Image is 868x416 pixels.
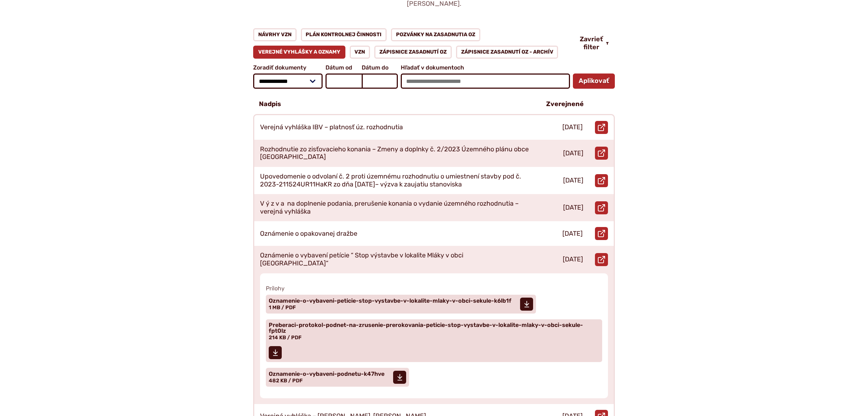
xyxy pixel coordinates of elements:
[253,28,297,41] a: Návrhy VZN
[260,200,529,215] p: V ý z v a na doplnenie podania, prerušenie konania o vydanie územného rozhodnutia – verejná vyhláška
[260,252,529,267] p: Oznámenie o vybavení petície “ Stop výstavbe v lokalite Mláky v obci [GEOGRAPHIC_DATA]“
[253,64,323,71] span: Zoradiť dokumenty
[563,204,583,212] p: [DATE]
[253,73,323,89] select: Zoradiť dokumenty
[253,46,345,59] a: Verejné vyhlášky a oznamy
[269,322,591,334] span: Preberaci-protokol-podnet-na-zrusenie-prerokovania-peticie-stop-vystavbe-v-lokalite-mlaky-v-obci-...
[350,46,370,59] a: VZN
[260,173,529,188] p: Upovedomenie o odvolaní č. 2 proti územnému rozhodnutiu o umiestnení stavby pod č. 2023-211524UR1...
[260,146,529,161] p: Rozhodnutie zo zisťovacieho konania – Zmeny a doplnky č. 2/2023 Územného plánu obce [GEOGRAPHIC_D...
[325,73,362,89] input: Dátum od
[325,64,362,71] span: Dátum od
[266,295,536,314] a: Oznamenie-o-vybaveni-peticie-stop-vystavbe-v-lokalite-mlaky-v-obci-sekule-k6lb1f 1 MB / PDF
[580,35,603,51] span: Zavrieť filter
[269,304,296,311] span: 1 MB / PDF
[563,256,583,264] p: [DATE]
[401,64,570,71] span: Hľadať v dokumentoch
[574,35,615,51] button: Zavrieť filter
[391,28,480,41] a: Pozvánky na zasadnutia OZ
[266,285,602,292] span: Prílohy
[259,100,281,108] p: Nadpis
[260,230,357,238] p: Oznámenie o opakovanej dražbe
[362,64,398,71] span: Dátum do
[362,73,398,89] input: Dátum do
[260,123,403,131] p: Verejná vyhláška IBV – platnosť úz. rozhodnutia
[269,335,302,341] span: 214 KB / PDF
[546,100,584,108] p: Zverejnené
[562,230,583,238] p: [DATE]
[563,177,583,185] p: [DATE]
[401,73,570,89] input: Hľadať v dokumentoch
[374,46,452,59] a: Zápisnice zasadnutí OZ
[563,150,583,157] p: [DATE]
[456,46,558,59] a: Zápisnice zasadnutí OZ - ARCHÍV
[266,368,409,387] a: Oznamenie-o-vybaveni-podnetu-k47hve 482 KB / PDF
[562,123,583,131] p: [DATE]
[573,73,615,89] button: Aplikovať
[269,298,511,304] span: Oznamenie-o-vybaveni-peticie-stop-vystavbe-v-lokalite-mlaky-v-obci-sekule-k6lb1f
[269,378,303,384] span: 482 KB / PDF
[266,319,602,362] a: Preberaci-protokol-podnet-na-zrusenie-prerokovania-peticie-stop-vystavbe-v-lokalite-mlaky-v-obci-...
[301,28,387,41] a: Plán kontrolnej činnosti
[269,371,384,377] span: Oznamenie-o-vybaveni-podnetu-k47hve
